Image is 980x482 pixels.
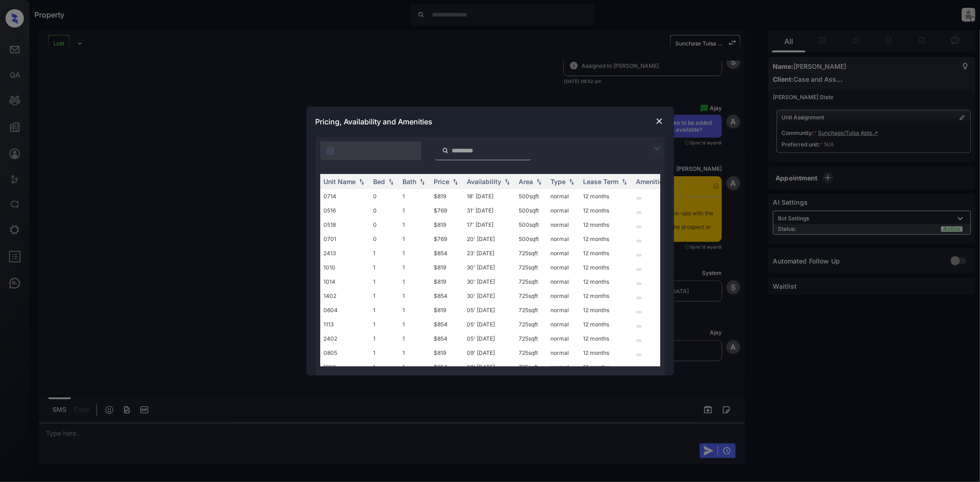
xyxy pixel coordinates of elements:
[320,275,370,289] td: 1014
[326,146,335,156] img: icon-zuma
[324,178,356,185] div: Unit Name
[399,303,431,317] td: 1
[370,317,399,331] td: 1
[431,331,464,346] td: $854
[320,317,370,331] td: 1113
[464,331,515,346] td: 05' [DATE]
[320,303,370,317] td: 0604
[370,260,399,275] td: 1
[464,246,515,260] td: 23' [DATE]
[464,360,515,374] td: 09' [DATE]
[515,346,547,360] td: 725 sqft
[431,218,464,232] td: $819
[464,189,515,203] td: 18' [DATE]
[503,179,512,185] img: sorting
[583,178,619,185] div: Lease Term
[399,203,431,218] td: 1
[399,331,431,346] td: 1
[399,218,431,232] td: 1
[515,203,547,218] td: 500 sqft
[357,179,366,185] img: sorting
[370,360,399,374] td: 1
[551,178,566,185] div: Type
[431,232,464,246] td: $769
[515,289,547,303] td: 725 sqft
[320,218,370,232] td: 0518
[320,203,370,218] td: 0516
[370,189,399,203] td: 0
[464,317,515,331] td: 05' [DATE]
[374,178,385,185] div: Bed
[431,360,464,374] td: $854
[464,232,515,246] td: 20' [DATE]
[651,143,663,154] img: icon-zuma
[431,317,464,331] td: $854
[547,360,580,374] td: normal
[320,246,370,260] td: 2413
[431,346,464,360] td: $819
[636,178,667,185] div: Amenities
[320,189,370,203] td: 0714
[547,346,580,360] td: normal
[442,146,449,155] img: icon-zuma
[370,203,399,218] td: 0
[451,179,460,185] img: sorting
[370,275,399,289] td: 1
[399,275,431,289] td: 1
[320,289,370,303] td: 1402
[580,346,633,360] td: 12 months
[320,346,370,360] td: 0805
[399,246,431,260] td: 1
[534,179,544,185] img: sorting
[467,178,502,185] div: Availability
[580,232,633,246] td: 12 months
[515,260,547,275] td: 725 sqft
[515,246,547,260] td: 725 sqft
[515,317,547,331] td: 725 sqft
[434,178,450,185] div: Price
[580,203,633,218] td: 12 months
[547,331,580,346] td: normal
[399,360,431,374] td: 1
[515,275,547,289] td: 725 sqft
[580,317,633,331] td: 12 months
[547,189,580,203] td: normal
[464,260,515,275] td: 30' [DATE]
[370,289,399,303] td: 1
[580,189,633,203] td: 12 months
[370,218,399,232] td: 0
[464,275,515,289] td: 30' [DATE]
[464,346,515,360] td: 09' [DATE]
[320,360,370,374] td: 1308
[515,360,547,374] td: 725 sqft
[370,232,399,246] td: 0
[399,232,431,246] td: 1
[370,331,399,346] td: 1
[515,303,547,317] td: 725 sqft
[580,246,633,260] td: 12 months
[547,317,580,331] td: normal
[547,303,580,317] td: normal
[399,317,431,331] td: 1
[431,303,464,317] td: $819
[547,232,580,246] td: normal
[320,331,370,346] td: 2402
[431,260,464,275] td: $819
[464,203,515,218] td: 31' [DATE]
[547,246,580,260] td: normal
[431,289,464,303] td: $854
[515,218,547,232] td: 500 sqft
[464,303,515,317] td: 05' [DATE]
[580,289,633,303] td: 12 months
[399,260,431,275] td: 1
[431,275,464,289] td: $819
[655,117,664,126] img: close
[464,218,515,232] td: 17' [DATE]
[515,189,547,203] td: 500 sqft
[580,218,633,232] td: 12 months
[370,346,399,360] td: 1
[519,178,533,185] div: Area
[306,106,674,137] div: Pricing, Availability and Amenities
[580,303,633,317] td: 12 months
[431,246,464,260] td: $854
